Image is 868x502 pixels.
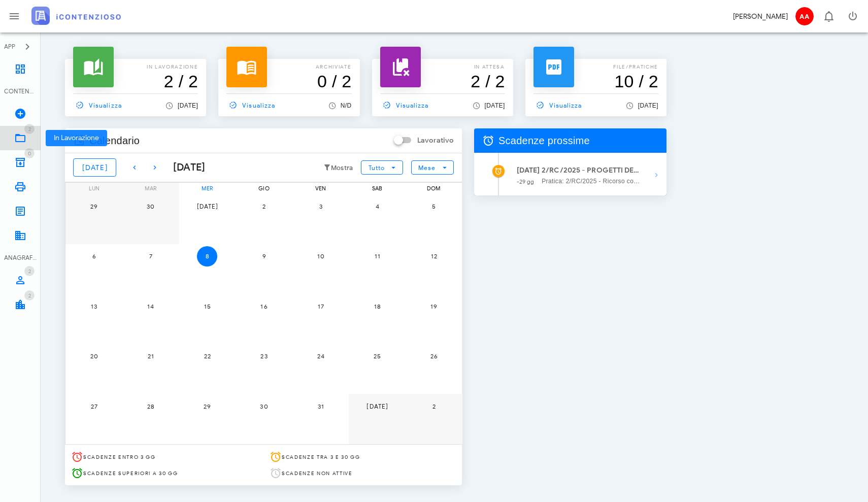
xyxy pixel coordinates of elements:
button: 10 [311,246,331,266]
p: In lavorazione [73,63,198,71]
span: [DATE] [196,203,219,210]
small: Mostra [331,164,353,172]
span: Scadenze non attive [282,470,353,477]
strong: 2/RC/2025 - PROGETTI DEL FARE - Deposita la Costituzione in [GEOGRAPHIC_DATA] [542,165,642,176]
span: Visualizza [226,101,275,110]
div: ven [292,183,349,194]
span: Distintivo [24,124,35,134]
span: 9 [254,252,274,260]
span: 17 [311,303,331,310]
div: dom [405,183,462,194]
span: 31 [311,403,331,410]
span: 30 [254,403,274,410]
span: Distintivo [24,266,35,276]
button: 28 [141,396,161,416]
p: file/pratiche [533,63,658,71]
div: CONTENZIOSO [4,87,37,96]
button: 29 [84,196,104,216]
span: 22 [197,352,217,360]
span: 30 [141,203,161,210]
button: 31 [311,396,331,416]
button: 24 [311,346,331,366]
span: 2 [254,203,274,210]
div: [PERSON_NAME] [733,11,788,22]
button: 26 [424,346,444,366]
button: 3 [311,196,331,216]
span: 10 [311,252,331,260]
div: mer [179,183,236,194]
button: 4 [367,196,387,216]
span: Mese [418,164,436,172]
p: archiviate [226,63,351,71]
button: 13 [84,296,104,316]
button: 21 [141,346,161,366]
span: 25 [367,352,387,360]
button: 29 [197,396,217,416]
span: 2 [28,292,31,299]
a: Visualizza [73,98,126,112]
span: 2 [424,403,444,410]
span: Visualizza [533,101,582,110]
span: 3 [311,203,331,210]
span: 6 [84,252,104,260]
span: Distintivo [24,148,35,158]
h3: 2 / 2 [73,71,198,91]
span: 20 [84,352,104,360]
a: Visualizza [380,98,433,112]
span: Tutto [368,164,385,172]
span: [DATE] [178,102,198,109]
button: 8 [197,246,217,266]
button: 30 [141,196,161,216]
button: 6 [84,246,104,266]
button: Tutto [361,160,403,175]
span: [DATE] [485,102,505,109]
a: Visualizza [226,98,279,112]
button: 7 [141,246,161,266]
button: 19 [424,296,444,316]
span: 29 [197,403,217,410]
span: [DATE] [366,403,388,410]
span: Distintivo [24,290,35,300]
span: Pratica: 2/RC/2025 - Ricorso contro Agenzia delle Entrate I [GEOGRAPHIC_DATA] [542,176,642,186]
img: logo-text-2x.png [31,7,121,25]
span: 0 [28,150,31,157]
button: Mostra dettagli [646,165,666,185]
span: 4 [367,203,387,210]
span: [DATE] [82,163,108,172]
span: Calendario [89,132,140,149]
button: 2 [254,196,274,216]
button: 15 [197,296,217,316]
button: 2 [424,396,444,416]
span: Scadenze entro 3 gg [83,454,156,460]
strong: [DATE] [517,166,540,175]
button: [DATE] [367,396,387,416]
button: 18 [367,296,387,316]
h3: 0 / 2 [226,71,351,91]
button: 22 [197,346,217,366]
span: 26 [424,352,444,360]
span: 28 [141,403,161,410]
button: 30 [254,396,274,416]
label: Lavorativo [417,136,454,146]
span: 29 [84,203,104,210]
h3: 10 / 2 [533,71,658,91]
small: -29 gg [517,178,535,185]
span: 23 [254,352,274,360]
button: 14 [141,296,161,316]
span: 12 [424,252,444,260]
span: 2 [28,126,31,132]
button: [DATE] [197,196,217,216]
p: in attesa [380,63,505,71]
span: Visualizza [73,101,122,110]
button: 5 [424,196,444,216]
span: 13 [84,303,104,310]
div: [DATE] [165,160,206,175]
span: 21 [141,352,161,360]
span: Scadenze tra 3 e 30 gg [282,454,360,460]
button: 16 [254,296,274,316]
span: Scadenze superiori a 30 gg [83,470,178,477]
a: Visualizza [533,98,586,112]
button: 17 [311,296,331,316]
span: 18 [367,303,387,310]
button: 9 [254,246,274,266]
